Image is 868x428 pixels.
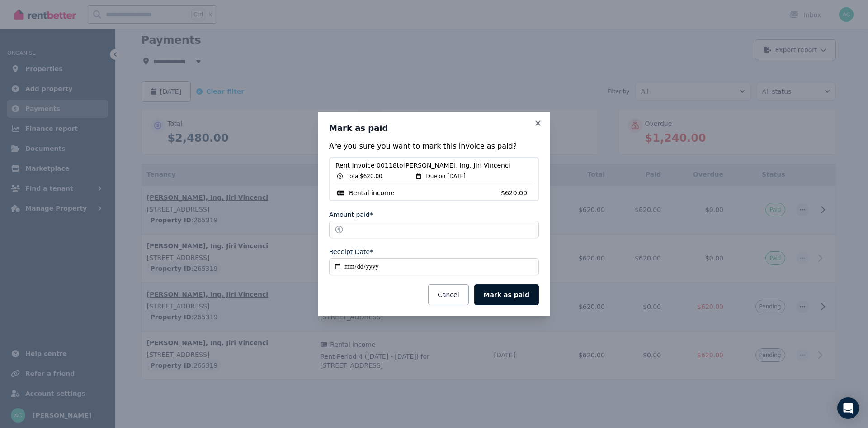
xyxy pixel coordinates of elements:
[349,188,394,197] span: Rental income
[428,284,468,305] button: Cancel
[501,188,533,197] span: $620.00
[329,123,539,134] h3: Mark as paid
[329,247,373,256] label: Receipt Date*
[347,173,382,180] span: Total $620.00
[837,397,859,419] div: Open Intercom Messenger
[329,210,373,219] label: Amount paid*
[335,161,533,170] span: Rent Invoice 00118 to [PERSON_NAME], Ing. Jiri Vincenci
[329,141,539,152] p: Are you sure you want to mark this invoice as paid?
[474,284,539,305] button: Mark as paid
[426,173,465,180] span: Due on [DATE]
